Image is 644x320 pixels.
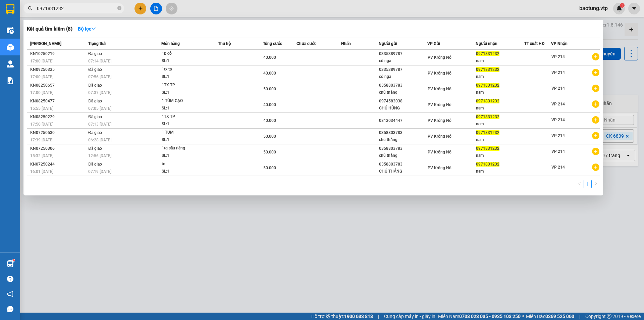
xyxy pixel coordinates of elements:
[551,54,565,59] span: VP 214
[428,102,451,107] span: PV Krông Nô
[428,87,451,91] span: PV Krông Nô
[88,59,111,63] span: 07:14 [DATE]
[476,57,524,64] div: nam
[88,153,111,158] span: 12:56 [DATE]
[551,86,565,91] span: VP 214
[592,85,599,92] span: plus-circle
[428,55,451,60] span: PV Krông Nô
[379,82,427,89] div: 0358803783
[7,77,14,84] img: solution-icon
[13,259,15,261] sup: 1
[72,24,101,34] button: Bộ lọcdown
[476,168,524,175] div: nam
[476,99,499,103] span: 0971831232
[78,26,96,32] strong: Bộ lọc
[379,117,427,124] div: 0813034447
[379,98,427,105] div: 0974583038
[263,55,276,60] span: 40.000
[162,168,212,175] div: SL: 1
[263,134,276,139] span: 50.000
[162,73,212,81] div: SL: 1
[379,41,397,46] span: Người gửi
[476,152,524,159] div: nam
[476,121,524,128] div: nam
[576,180,584,188] button: left
[30,122,53,127] span: 17:50 [DATE]
[592,116,599,124] span: plus-circle
[584,180,591,188] a: 1
[162,129,212,136] div: 1 TÚM
[88,115,102,119] span: Đã giao
[162,113,212,121] div: 1TX TP
[476,83,499,88] span: 0971831232
[88,162,102,167] span: Đã giao
[263,166,276,170] span: 50.000
[162,121,212,128] div: SL: 1
[427,41,440,46] span: VP Gửi
[162,161,212,168] div: tc
[88,51,102,56] span: Đã giao
[263,87,276,91] span: 50.000
[592,180,600,188] button: right
[263,71,276,76] span: 40.000
[551,102,565,106] span: VP 214
[592,132,599,139] span: plus-circle
[30,106,53,111] span: 15:55 [DATE]
[379,105,427,112] div: CHÚ HÙNG
[578,182,582,186] span: left
[476,41,497,46] span: Người nhận
[30,82,86,89] div: KN08250657
[551,149,565,154] span: VP 214
[88,75,111,79] span: 07:56 [DATE]
[7,291,13,297] span: notification
[379,57,427,64] div: cô nga
[428,134,451,139] span: PV Krông Nô
[584,180,592,188] li: 1
[592,180,600,188] li: Next Page
[30,138,53,142] span: 17:39 [DATE]
[30,59,53,63] span: 17:00 [DATE]
[162,97,212,105] div: 1 TÚM GẠO
[551,118,565,122] span: VP 214
[30,98,86,105] div: KN08250477
[28,6,33,11] span: search
[7,276,13,282] span: question-circle
[592,164,599,171] span: plus-circle
[37,5,116,12] input: Tìm tên, số ĐT hoặc mã đơn
[476,73,524,80] div: nam
[162,57,212,65] div: SL: 1
[117,6,121,10] span: close-circle
[30,90,53,95] span: 17:00 [DATE]
[379,168,427,175] div: CHÚ THẮNG
[263,118,276,123] span: 40.000
[162,50,212,57] div: 1b đồ
[428,71,451,76] span: PV Krông Nô
[428,118,451,123] span: PV Krông Nô
[428,166,451,170] span: PV Krông Nô
[7,60,14,67] img: warehouse-icon
[379,152,427,159] div: chú thắng
[7,260,14,267] img: warehouse-icon
[30,145,86,152] div: KN07250306
[592,148,599,155] span: plus-circle
[91,27,96,31] span: down
[524,41,545,46] span: TT xuất HĐ
[379,50,427,57] div: 0335389787
[476,146,499,151] span: 0971831232
[88,122,111,127] span: 07:13 [DATE]
[27,26,72,33] h3: Kết quả tìm kiếm ( 8 )
[162,145,212,152] div: 1tg sầu riêng
[218,41,231,46] span: Thu hộ
[476,105,524,112] div: nam
[88,106,111,111] span: 07:05 [DATE]
[6,4,14,14] img: logo-vxr
[162,105,212,112] div: SL: 1
[162,66,212,73] div: 1tx tp
[379,73,427,80] div: cô nga
[263,41,282,46] span: Tổng cước
[30,129,86,136] div: KN07250530
[476,136,524,143] div: nam
[30,50,86,57] div: KN10250219
[476,51,499,56] span: 0971831232
[379,89,427,96] div: chú thắng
